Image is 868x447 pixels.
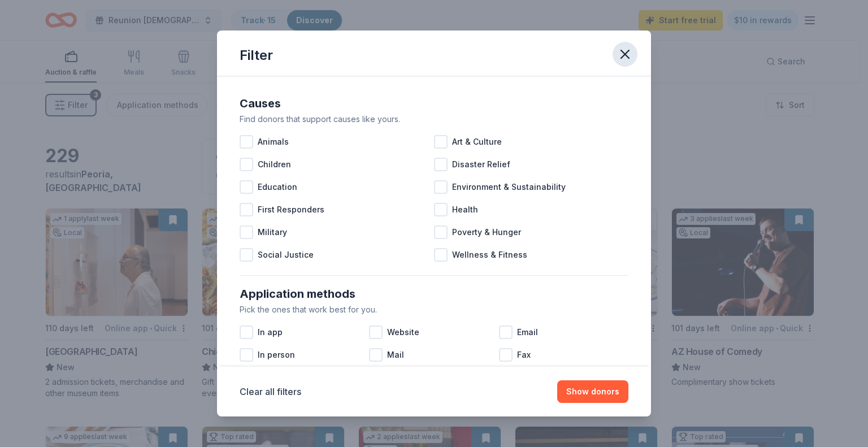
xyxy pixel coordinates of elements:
[452,248,527,262] span: Wellness & Fitness
[240,285,628,303] div: Application methods
[258,158,291,171] span: Children
[387,348,404,362] span: Mail
[517,326,538,339] span: Email
[240,385,301,398] button: Clear all filters
[557,380,628,403] button: Show donors
[258,326,283,339] span: In app
[240,112,628,126] div: Find donors that support causes like yours.
[452,135,502,149] span: Art & Culture
[258,248,314,262] span: Social Justice
[258,203,324,216] span: First Responders
[240,94,628,112] div: Causes
[387,326,419,339] span: Website
[452,203,478,216] span: Health
[452,225,521,239] span: Poverty & Hunger
[258,348,295,362] span: In person
[258,180,297,194] span: Education
[258,135,289,149] span: Animals
[258,225,287,239] span: Military
[240,46,273,64] div: Filter
[517,348,531,362] span: Fax
[452,180,566,194] span: Environment & Sustainability
[240,303,628,316] div: Pick the ones that work best for you.
[452,158,510,171] span: Disaster Relief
